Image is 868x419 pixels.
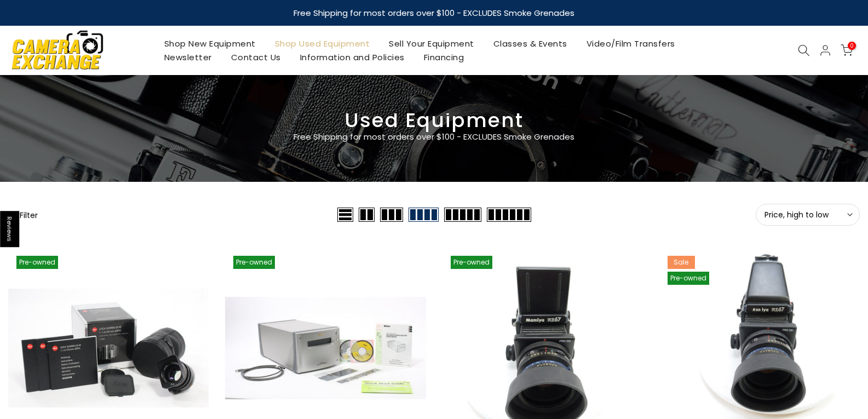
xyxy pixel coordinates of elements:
h3: Used Equipment [8,113,860,128]
a: Shop Used Equipment [265,37,380,50]
p: Free Shipping for most orders over $100 - EXCLUDES Smoke Grenades [229,130,640,144]
a: Shop New Equipment [154,37,265,50]
a: Newsletter [154,50,221,64]
strong: Free Shipping for most orders over $100 - EXCLUDES Smoke Grenades [294,7,574,19]
button: Show filters [8,209,38,220]
a: Video/Film Transfers [577,37,685,50]
span: Price, high to low [764,210,851,220]
a: Contact Us [221,50,290,64]
a: Information and Policies [290,50,414,64]
a: Classes & Events [484,37,577,50]
a: Sell Your Equipment [380,37,484,50]
button: Price, high to low [756,204,860,226]
a: 0 [841,44,853,56]
a: Financing [414,50,474,64]
span: 0 [848,42,856,50]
